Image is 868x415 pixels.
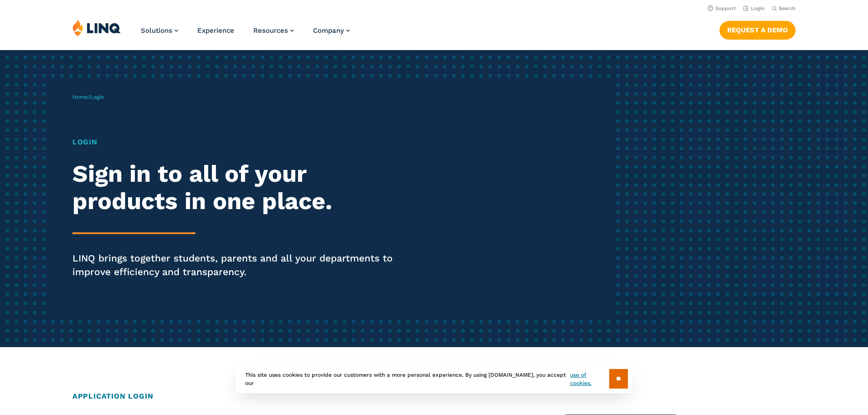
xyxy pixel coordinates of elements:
[719,19,796,39] nav: Button Navigation
[141,19,350,49] nav: Primary Navigation
[236,364,632,393] div: This site uses cookies to provide our customers with a more personal experience. By using [DOMAIN...
[772,5,796,12] button: Open Search Bar
[72,94,104,100] span: /
[90,94,104,100] span: Login
[72,19,121,36] img: LINQ | K‑12 Software
[253,26,294,35] a: Resources
[72,251,407,279] p: LINQ brings together students, parents and all your departments to improve efficiency and transpa...
[197,26,234,35] a: Experience
[743,5,765,11] a: Login
[72,160,407,215] h2: Sign in to all of your products in one place.
[141,26,178,35] a: Solutions
[313,26,350,35] a: Company
[719,21,796,39] a: Request a Demo
[708,5,736,11] a: Support
[253,26,288,35] span: Resources
[72,137,407,148] h1: Login
[570,371,609,387] a: use of cookies.
[779,5,796,11] span: Search
[313,26,344,35] span: Company
[72,94,88,100] a: Home
[141,26,172,35] span: Solutions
